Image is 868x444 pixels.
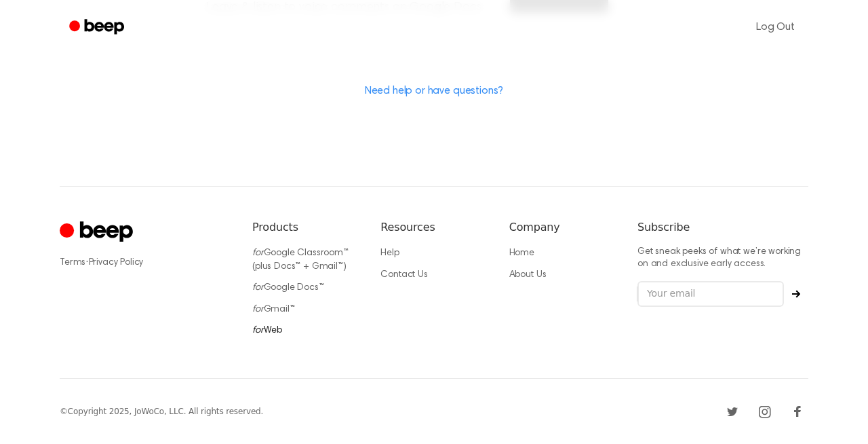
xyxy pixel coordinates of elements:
i: for [252,248,264,258]
a: Instagram [754,401,776,422]
a: Help [380,248,399,258]
a: Cruip [60,219,136,246]
input: Your email [637,281,784,307]
div: © Copyright 2025, JoWoCo, LLC. All rights reserved. [60,405,263,418]
a: forWeb [252,326,282,335]
a: forGoogle Docs™ [252,283,324,293]
a: Contact Us [380,270,427,280]
button: Subscribe [784,290,808,298]
h6: Resources [380,219,487,236]
a: forGoogle Classroom™ (plus Docs™ + Gmail™) [252,248,349,272]
a: Home [509,248,534,258]
a: Twitter [722,401,743,422]
a: About Us [509,270,547,280]
a: Privacy Policy [89,258,144,267]
a: forGmail™ [252,305,295,314]
a: Log Out [743,11,808,43]
a: Facebook [787,401,808,422]
i: for [252,283,264,293]
a: Terms [60,258,85,267]
h6: Products [252,219,359,236]
a: Beep [60,14,136,41]
a: Need help or have questions? [365,86,504,96]
h6: Subscribe [637,219,808,236]
p: Get sneak peeks of what we’re working on and exclusive early access. [637,246,808,270]
h6: Company [509,219,616,236]
i: for [252,326,264,335]
div: · [60,256,231,270]
i: for [252,305,264,314]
